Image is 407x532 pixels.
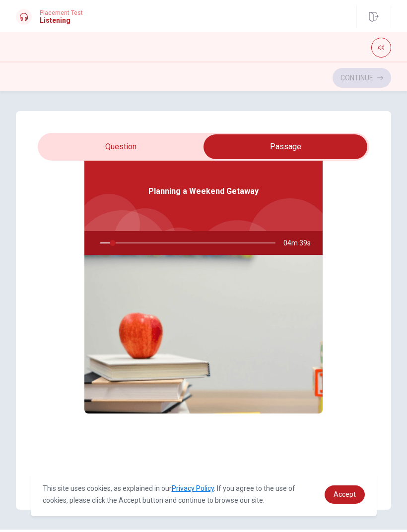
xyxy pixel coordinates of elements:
[283,231,319,255] span: 04m 39s
[31,473,377,516] div: cookieconsent
[325,485,365,504] a: dismiss cookie message
[334,490,356,498] span: Accept
[84,255,323,414] img: Planning a Weekend Getaway
[172,484,214,492] a: Privacy Policy
[43,484,295,504] span: This site uses cookies, as explained in our . If you agree to the use of cookies, please click th...
[148,185,259,197] span: Planning a Weekend Getaway
[40,16,83,24] h1: Listening
[40,9,83,16] span: Placement Test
